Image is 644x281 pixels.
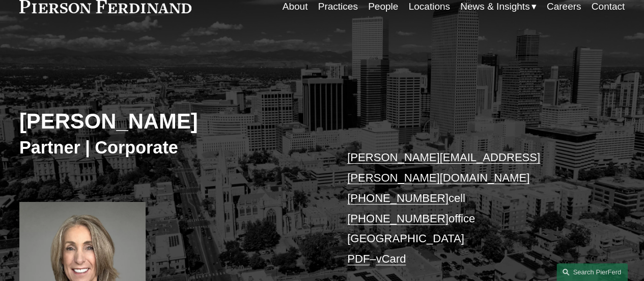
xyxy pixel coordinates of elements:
p: cell office [GEOGRAPHIC_DATA] – [347,147,599,269]
a: [PHONE_NUMBER] [347,212,449,225]
a: PDF [347,252,370,265]
h3: Partner | Corporate [19,137,322,158]
a: [PHONE_NUMBER] [347,192,449,205]
a: vCard [376,252,406,265]
a: Search this site [556,263,628,281]
h2: [PERSON_NAME] [19,109,322,135]
a: [PERSON_NAME][EMAIL_ADDRESS][PERSON_NAME][DOMAIN_NAME] [347,151,540,184]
